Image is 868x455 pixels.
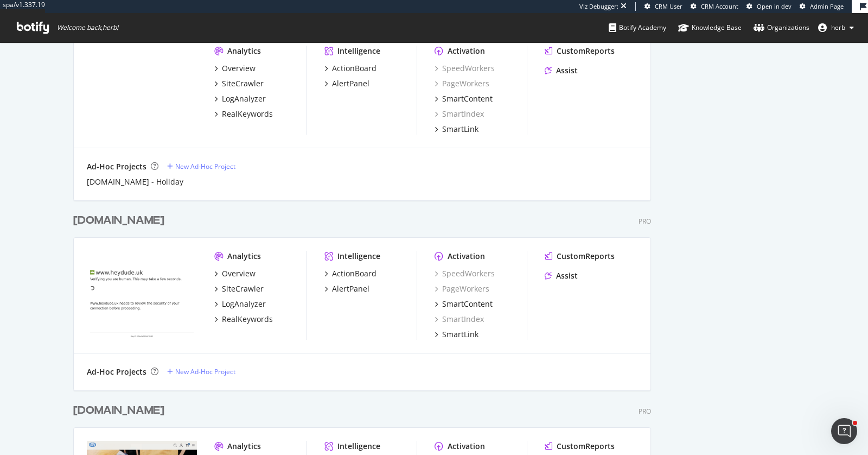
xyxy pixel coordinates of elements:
div: CustomReports [557,46,615,56]
a: Assist [545,65,578,76]
span: CRM User [655,2,682,10]
a: ActionBoard [324,63,376,74]
a: SpeedWorkers [435,268,495,279]
div: Intelligence [337,441,380,452]
div: SmartContent [442,93,493,104]
div: RealKeywords [222,314,273,325]
a: CustomReports [545,46,615,56]
a: [DOMAIN_NAME] [73,213,169,229]
div: LogAnalyzer [222,299,266,309]
div: Analytics [227,441,261,452]
a: SmartLink [435,124,478,135]
div: Knowledge Base [678,22,742,33]
a: SmartLink [435,329,478,340]
div: New Ad-Hoc Project [175,367,235,376]
div: Ad-Hoc Projects [87,366,146,377]
a: SpeedWorkers [435,63,495,74]
div: New Ad-Hoc Project [175,162,235,171]
div: Botify Academy [609,22,666,33]
div: Intelligence [337,46,380,56]
a: CRM User [644,2,682,11]
a: Botify Academy [609,13,666,42]
a: RealKeywords [214,314,273,325]
div: [DOMAIN_NAME] [73,213,164,229]
div: Pro [639,217,651,226]
a: [DOMAIN_NAME] - Holiday [87,176,183,187]
div: [DOMAIN_NAME] [73,403,164,419]
iframe: Intercom live chat [831,418,857,444]
div: Overview [222,268,256,279]
a: AlertPanel [324,78,369,89]
a: LogAnalyzer [214,93,266,104]
a: [DOMAIN_NAME] [73,403,169,419]
div: Intelligence [337,251,380,262]
a: New Ad-Hoc Project [167,367,235,376]
div: CustomReports [557,251,615,262]
a: Assist [545,270,578,281]
div: LogAnalyzer [222,93,266,104]
a: Overview [214,268,256,279]
a: Organizations [754,13,809,42]
div: SmartLink [442,124,478,135]
a: CustomReports [545,441,615,452]
div: RealKeywords [222,109,273,119]
div: SiteCrawler [222,283,264,294]
a: SmartIndex [435,314,484,325]
a: PageWorkers [435,283,489,294]
div: ActionBoard [332,63,376,74]
span: Open in dev [757,2,792,10]
a: PageWorkers [435,78,489,89]
div: Assist [556,270,578,281]
div: SmartContent [442,299,493,309]
div: SmartLink [442,329,478,340]
div: Activation [448,251,485,262]
a: SiteCrawler [214,78,264,89]
a: SmartIndex [435,109,484,119]
div: AlertPanel [332,283,369,294]
div: SiteCrawler [222,78,264,89]
a: SmartContent [435,299,493,309]
div: Ad-Hoc Projects [87,161,146,172]
span: Welcome back, herb ! [57,23,118,32]
div: Organizations [754,22,809,33]
div: Analytics [227,251,261,262]
a: New Ad-Hoc Project [167,162,235,171]
a: Overview [214,63,256,74]
span: Admin Page [810,2,844,10]
a: SmartContent [435,93,493,104]
div: Activation [448,441,485,452]
a: Knowledge Base [678,13,742,42]
div: CustomReports [557,441,615,452]
a: CustomReports [545,251,615,262]
div: AlertPanel [332,78,369,89]
a: LogAnalyzer [214,299,266,309]
a: Admin Page [800,2,844,11]
div: ActionBoard [332,268,376,279]
div: Overview [222,63,256,74]
a: AlertPanel [324,283,369,294]
a: CRM Account [691,2,738,11]
span: herb [831,23,845,32]
a: Open in dev [746,2,792,11]
div: Viz Debugger: [579,2,618,11]
button: herb [809,19,863,36]
img: heydude.uk [87,251,197,339]
div: Assist [556,65,578,76]
span: CRM Account [701,2,738,10]
a: RealKeywords [214,109,273,119]
div: Pro [639,407,651,416]
div: Analytics [227,46,261,56]
a: SiteCrawler [214,283,264,294]
div: Activation [448,46,485,56]
a: ActionBoard [324,268,376,279]
img: crocs.com [87,46,197,134]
